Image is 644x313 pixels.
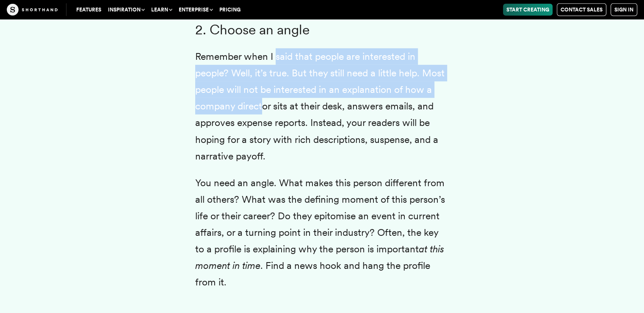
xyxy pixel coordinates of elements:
[611,3,637,16] a: Sign in
[557,3,606,16] a: Contact Sales
[216,4,244,16] a: Pricing
[105,4,148,16] button: Inspiration
[195,175,449,291] p: You need an angle. What makes this person different from all others? What was the defining moment...
[195,243,444,271] em: at this moment in time
[175,4,216,16] button: Enterprise
[73,4,105,16] a: Features
[195,22,449,38] h3: 2. Choose an angle
[148,4,175,16] button: Learn
[195,48,449,165] p: Remember when I said that people are interested in people? Well, it’s true. But they still need a...
[7,4,58,16] img: The Craft
[503,4,553,16] a: Start Creating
